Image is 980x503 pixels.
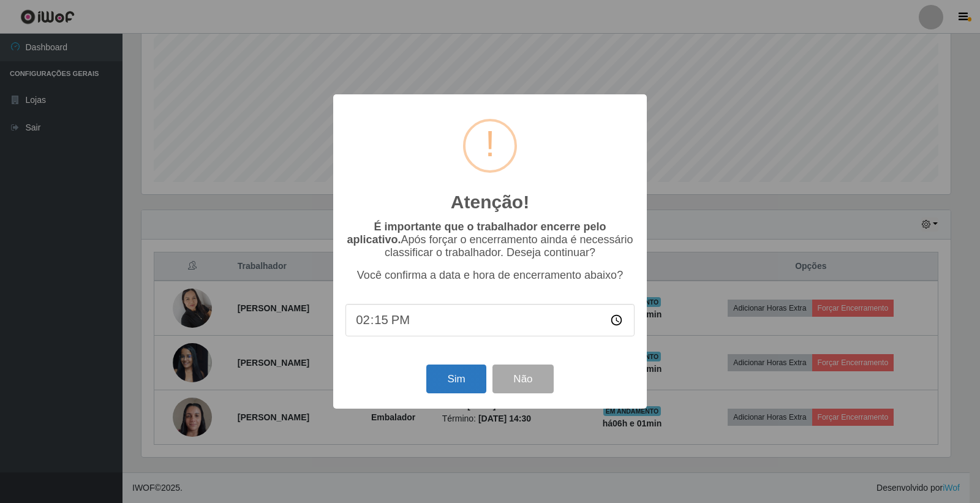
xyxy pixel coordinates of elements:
button: Sim [426,365,486,393]
button: Não [492,365,553,393]
h2: Atenção! [451,191,529,213]
p: Após forçar o encerramento ainda é necessário classificar o trabalhador. Deseja continuar? [345,221,635,259]
b: É importante que o trabalhador encerre pelo aplicativo. [347,221,606,246]
p: Você confirma a data e hora de encerramento abaixo? [345,269,635,282]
